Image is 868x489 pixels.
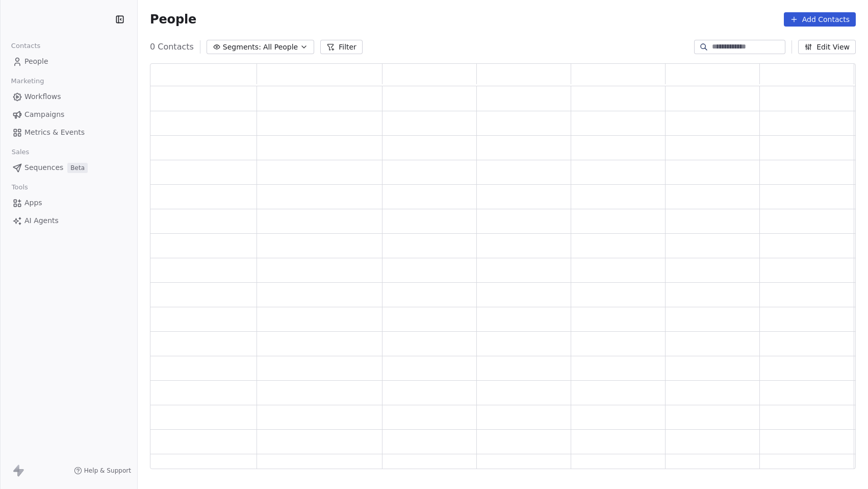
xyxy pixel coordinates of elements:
[24,215,59,226] span: AI Agents
[7,180,32,195] span: Tools
[223,42,261,53] span: Segments:
[784,12,856,27] button: Add Contacts
[150,41,194,53] span: 0 Contacts
[8,106,129,123] a: Campaigns
[8,194,129,211] a: Apps
[8,53,129,70] a: People
[24,127,85,138] span: Metrics & Events
[24,198,42,208] span: Apps
[74,467,131,475] a: Help & Support
[84,467,131,475] span: Help & Support
[8,212,129,229] a: AI Agents
[150,12,196,27] span: People
[8,88,129,105] a: Workflows
[24,162,63,173] span: Sequences
[24,91,61,102] span: Workflows
[8,124,129,141] a: Metrics & Events
[7,38,45,54] span: Contacts
[7,144,34,160] span: Sales
[263,42,298,53] span: All People
[7,74,48,89] span: Marketing
[24,56,48,67] span: People
[8,159,129,176] a: SequencesBeta
[320,40,363,54] button: Filter
[798,40,856,54] button: Edit View
[67,163,88,173] span: Beta
[24,109,64,120] span: Campaigns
